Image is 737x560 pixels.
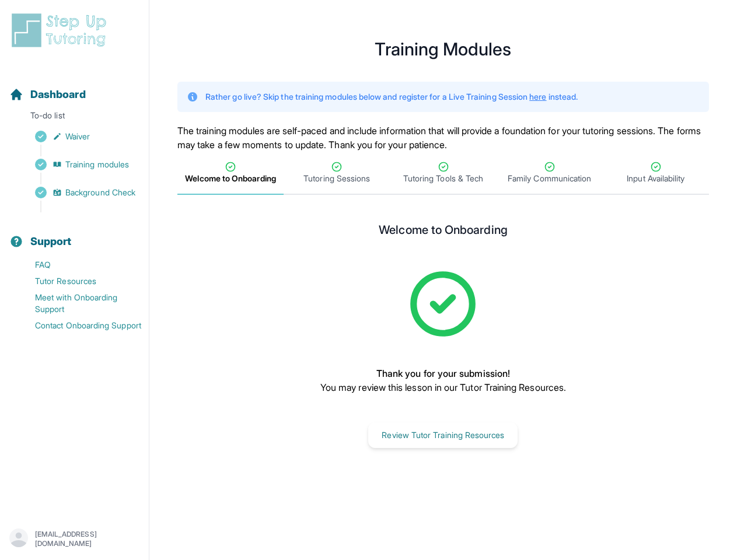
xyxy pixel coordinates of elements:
[320,380,566,394] p: You may review this lesson in our Tutor Training Resources.
[5,68,144,107] button: Dashboard
[508,173,591,184] span: Family Communication
[9,12,113,49] img: logo
[5,215,144,254] button: Support
[9,184,149,201] a: Background Check
[30,233,72,250] span: Support
[368,429,518,440] a: Review Tutor Training Resources
[177,42,709,56] h1: Training Modules
[529,92,546,101] a: here
[9,273,149,289] a: Tutor Resources
[9,289,149,317] a: Meet with Onboarding Support
[627,173,684,184] span: Input Availability
[5,110,144,126] p: To-do list
[320,366,566,380] p: Thank you for your submission!
[403,173,483,184] span: Tutoring Tools & Tech
[30,86,86,103] span: Dashboard
[368,422,518,448] button: Review Tutor Training Resources
[9,257,149,273] a: FAQ
[9,128,149,145] a: Waiver
[303,173,370,184] span: Tutoring Sessions
[9,528,139,549] button: [EMAIL_ADDRESS][DOMAIN_NAME]
[177,124,709,152] p: The training modules are self-paced and include information that will provide a foundation for yo...
[177,152,709,195] nav: Tabs
[65,187,135,198] span: Background Check
[205,91,578,103] p: Rather go live? Skip the training modules below and register for a Live Training Session instead.
[379,223,507,242] h2: Welcome to Onboarding
[65,159,129,170] span: Training modules
[9,156,149,173] a: Training modules
[9,86,86,103] a: Dashboard
[185,173,275,184] span: Welcome to Onboarding
[65,131,90,142] span: Waiver
[35,530,139,548] p: [EMAIL_ADDRESS][DOMAIN_NAME]
[9,317,149,334] a: Contact Onboarding Support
